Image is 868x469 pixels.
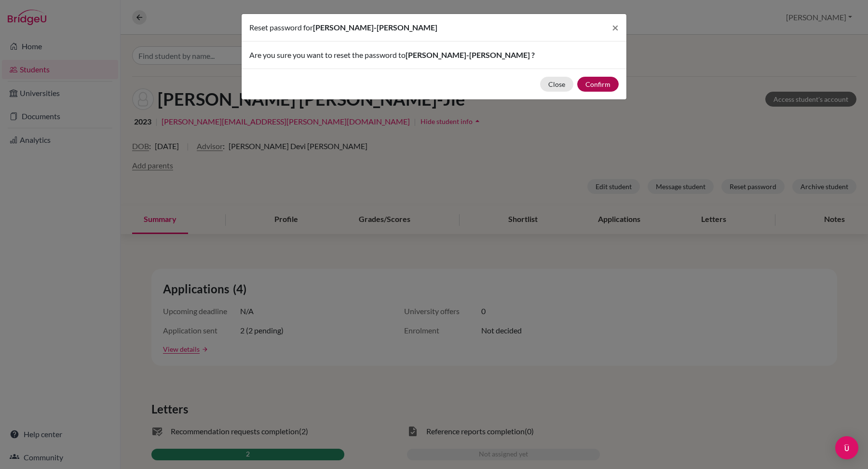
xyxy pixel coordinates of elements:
[612,20,619,34] span: ×
[249,49,619,61] p: Are you sure you want to reset the password to
[406,50,535,59] span: [PERSON_NAME]-[PERSON_NAME] ?
[604,14,626,41] button: Close
[313,23,437,32] span: [PERSON_NAME]-[PERSON_NAME]
[835,436,858,459] div: Open Intercom Messenger
[249,23,313,32] span: Reset password for
[577,77,619,92] button: Confirm
[540,77,573,92] button: Close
